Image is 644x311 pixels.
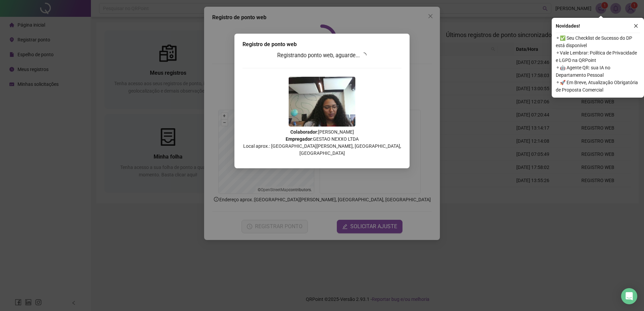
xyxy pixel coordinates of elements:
span: ⚬ 🚀 Em Breve, Atualização Obrigatória de Proposta Comercial [556,79,640,94]
span: ⚬ 🤖 Agente QR: sua IA no Departamento Pessoal [556,64,640,79]
h3: Registrando ponto web, aguarde... [243,51,401,60]
strong: Empregador [286,136,312,142]
span: ⚬ ✅ Seu Checklist de Sucesso do DP está disponível [556,34,640,49]
img: 2Q== [289,77,355,127]
span: ⚬ Vale Lembrar: Política de Privacidade e LGPD na QRPoint [556,49,640,64]
strong: Colaborador [290,129,317,135]
p: : [PERSON_NAME] : GESTAO NEXXO LTDA Local aprox.: [GEOGRAPHIC_DATA][PERSON_NAME], [GEOGRAPHIC_DAT... [243,129,401,157]
span: Novidades ! [556,22,580,30]
span: loading [361,52,367,58]
span: close [634,24,638,28]
div: Open Intercom Messenger [621,288,637,304]
div: Registro de ponto web [243,40,401,48]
